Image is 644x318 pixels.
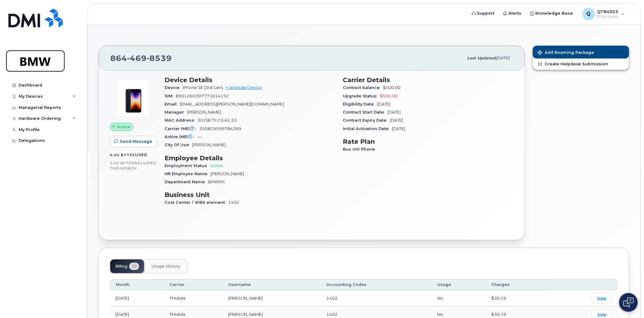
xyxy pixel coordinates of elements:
[223,290,321,306] td: [PERSON_NAME]
[135,152,147,157] span: used
[392,126,405,131] span: [DATE]
[432,290,486,306] td: No
[110,161,134,165] span: 0.00 Bytes
[183,85,223,90] span: iPhone SE (3rd Gen)
[199,126,241,131] span: 350829599784269
[538,50,594,56] span: Add Roaming Package
[432,279,486,290] th: Usage
[197,118,237,123] span: 30:D8:75:C5:A1:33
[343,126,392,131] span: Initial Activation Date
[147,54,172,63] span: 8539
[533,46,629,58] button: Add Roaming Package
[326,296,338,301] span: 1402
[165,94,176,98] span: SIM
[165,134,197,139] span: Active IMEI
[165,143,192,147] span: City Of Use
[165,191,335,199] h3: Business Unit
[383,85,401,90] span: $500.00
[165,171,211,176] span: HR Employee Name
[380,94,397,98] span: $500.00
[165,180,208,184] span: Department Name
[192,143,226,147] span: [PERSON_NAME]
[387,110,401,115] span: [DATE]
[343,118,390,123] span: Contract Expiry Date
[180,102,284,106] span: [EMAIL_ADDRESS][PERSON_NAME][DOMAIN_NAME]
[343,85,383,90] span: Contract balance
[326,312,338,317] span: 1402
[343,94,380,98] span: Upgrade Status
[343,147,378,152] span: Bus Unl Phone
[165,126,199,131] span: Carrier IMEI
[164,290,223,306] td: TMobile
[110,153,135,157] span: 0.00 Bytes
[491,311,544,317] div: $30.19
[343,138,514,145] h3: Rate Plan
[225,85,262,90] a: + Upgrade Device
[120,138,152,144] span: Send Message
[597,296,606,301] span: view
[592,293,612,304] a: view
[390,118,403,123] span: [DATE]
[165,85,183,90] span: Device
[223,279,321,290] th: Username
[110,54,172,63] span: 864
[176,94,229,98] span: 8901260397771014152
[377,102,390,106] span: [DATE]
[165,118,197,123] span: MAC Address
[228,200,239,205] span: 1402
[165,76,335,84] h3: Device Details
[110,136,157,147] button: Send Message
[343,110,387,115] span: Contract Start Date
[115,79,152,117] img: image20231002-3703462-1angbar.jpeg
[533,58,629,70] a: Create Helpdesk Submission
[343,102,377,106] span: Eligibility Date
[187,110,221,115] span: [PERSON_NAME]
[597,312,606,317] span: view
[165,110,187,115] span: Manager
[165,163,210,168] span: Employment Status
[211,171,244,176] span: [PERSON_NAME]
[210,163,223,168] span: Active
[165,102,180,106] span: Email
[197,134,202,139] span: —
[165,154,335,162] h3: Employee Details
[152,264,180,269] span: Usage History
[127,54,147,63] span: 469
[110,290,164,306] td: [DATE]
[165,200,228,205] span: Cost Center / WBS element
[496,56,510,60] span: [DATE]
[321,279,432,290] th: Accounting Codes
[343,76,514,84] h3: Carrier Details
[491,295,544,301] div: $30.19
[208,180,225,184] span: BMWMC
[110,279,164,290] th: Month
[623,297,634,307] img: Open chat
[467,56,496,60] span: Last updated
[486,279,550,290] th: Charges
[164,279,223,290] th: Carrier
[117,124,130,130] span: Active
